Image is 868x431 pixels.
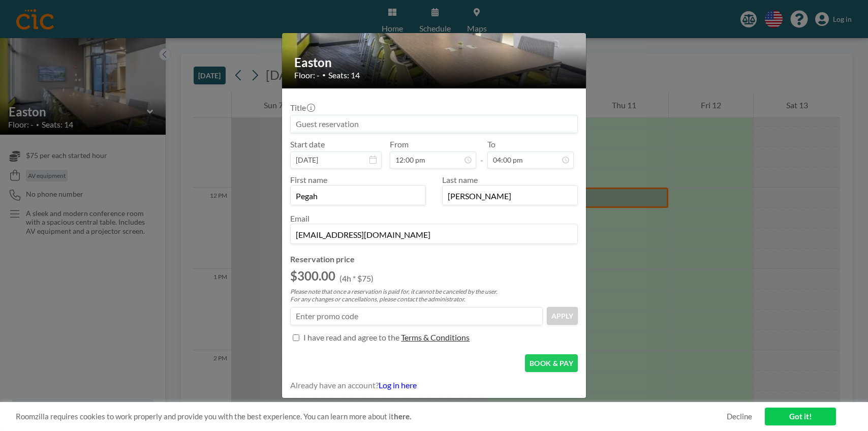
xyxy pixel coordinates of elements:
button: BOOK & PAY [525,354,578,372]
p: I have read and agree to the [303,332,399,343]
input: First name [291,188,425,205]
span: • [322,71,326,79]
label: Email [290,213,309,223]
p: (4h * $75) [339,273,374,284]
p: Please note that once a reservation is paid for, it cannot be canceled by the user. For any chang... [290,288,578,303]
a: here. [394,412,411,421]
h2: $300.00 [290,268,335,284]
label: Title [290,103,314,113]
button: APPLY [547,307,578,325]
a: Decline [727,412,752,421]
span: Already have an account? [290,380,379,390]
input: Last name [443,188,577,205]
label: From [390,139,409,149]
span: - [480,143,483,165]
h2: Easton [294,55,575,70]
input: Guest reservation [291,115,577,133]
h4: Reservation price [290,254,578,264]
a: Log in here [379,380,417,390]
span: Roomzilla requires cookies to work properly and provide you with the best experience. You can lea... [16,412,727,421]
p: Terms & Conditions [401,332,470,343]
label: To [487,139,495,149]
label: Last name [442,175,478,184]
label: First name [290,175,327,184]
span: Seats: 14 [328,70,360,80]
input: Enter promo code [291,307,542,325]
input: Email [291,226,577,243]
label: Start date [290,139,325,149]
a: Got it! [765,408,836,425]
span: Floor: - [294,70,320,80]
